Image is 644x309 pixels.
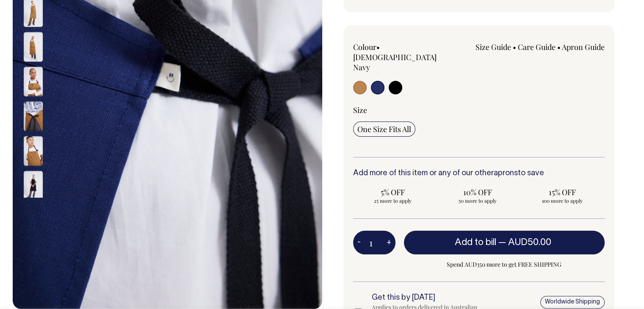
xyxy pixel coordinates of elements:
[357,124,411,134] span: One Size Fits All
[494,170,518,177] a: aprons
[353,121,415,137] input: One Size Fits All
[455,238,496,247] span: Add to bill
[353,234,365,251] button: -
[442,187,513,197] span: 10% OFF
[353,185,433,207] input: 5% OFF 25 more to apply
[357,187,428,197] span: 5% OFF
[24,171,43,201] img: black
[562,42,605,52] a: Apron Guide
[372,294,490,302] h6: Get this by [DATE]
[353,105,605,115] div: Size
[404,259,605,270] span: Spend AUD350 more to get FREE SHIPPING
[27,198,39,217] button: Next
[438,185,517,207] input: 10% OFF 50 more to apply
[353,169,605,178] h6: Add more of this item or any of our other to save
[382,234,395,251] button: +
[518,42,556,52] a: Care Guide
[557,42,561,52] span: •
[24,32,43,62] img: garam-masala
[527,197,598,204] span: 100 more to apply
[442,197,513,204] span: 50 more to apply
[527,187,598,197] span: 15% OFF
[24,136,43,166] img: garam-masala
[357,197,428,204] span: 25 more to apply
[24,102,43,131] img: garam-masala
[513,42,516,52] span: •
[522,185,602,207] input: 15% OFF 100 more to apply
[508,238,551,247] span: AUD50.00
[475,42,511,52] a: Size Guide
[404,231,605,254] button: Add to bill —AUD50.00
[376,42,380,52] span: •
[353,42,454,72] div: Colour
[353,52,437,72] label: [DEMOGRAPHIC_DATA] Navy
[24,67,43,97] img: garam-masala
[498,238,553,247] span: —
